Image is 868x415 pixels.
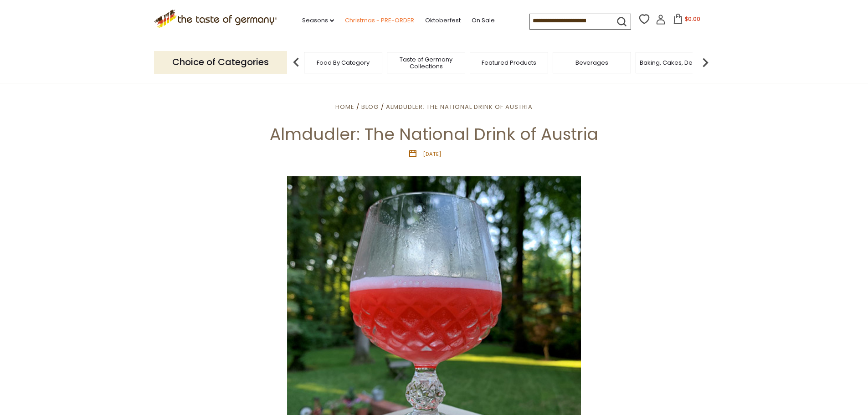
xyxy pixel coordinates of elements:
[482,59,536,66] a: Featured Products
[668,14,706,27] button: $0.00
[423,150,442,158] time: [DATE]
[361,102,379,111] a: Blog
[425,15,461,26] a: Oktoberfest
[335,102,354,111] a: Home
[28,124,840,144] h1: Almdudler: The National Drink of Austria
[302,15,334,26] a: Seasons
[287,53,305,72] img: previous arrow
[472,15,495,26] a: On Sale
[154,51,287,73] p: Choice of Categories
[640,59,710,66] a: Baking, Cakes, Desserts
[390,56,462,70] a: Taste of Germany Collections
[317,59,370,66] a: Food By Category
[696,53,714,72] img: next arrow
[386,102,533,111] a: Almdudler: The National Drink of Austria
[345,15,414,26] a: Christmas - PRE-ORDER
[685,15,700,23] span: $0.00
[575,59,608,66] a: Beverages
